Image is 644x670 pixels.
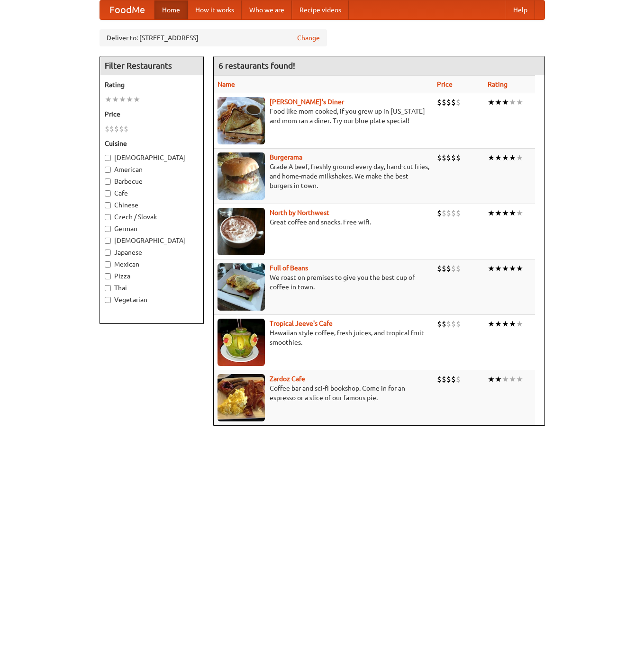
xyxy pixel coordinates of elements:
[270,375,305,383] a: Zardoz Cafe
[218,273,429,292] p: We roast on premises to give you the best cup of coffee in town.
[488,80,508,88] a: Rating
[509,319,516,329] li: ★
[270,264,308,272] b: Full of Beans
[218,152,265,200] img: burgerama.jpg
[105,165,199,174] label: American
[446,319,451,329] li: $
[437,374,442,384] li: $
[105,273,111,279] input: Pizza
[270,98,344,106] a: [PERSON_NAME]'s Diner
[218,217,429,227] p: Great coffee and snacks. Free wifi.
[218,263,265,311] img: beans.jpg
[442,208,446,218] li: $
[495,374,502,384] li: ★
[451,208,456,218] li: $
[488,374,495,384] li: ★
[437,80,453,88] a: Price
[105,179,111,185] input: Barbecue
[105,202,111,208] input: Chinese
[188,0,242,19] a: How it works
[495,208,502,218] li: ★
[437,152,442,163] li: $
[105,259,199,269] label: Mexican
[105,214,111,220] input: Czech / Slovak
[451,263,456,274] li: $
[218,61,295,70] ng-pluralize: 6 restaurants found!
[488,319,495,329] li: ★
[105,139,199,148] h5: Cuisine
[488,152,495,163] li: ★
[218,374,265,421] img: zardoz.jpg
[100,29,327,46] div: Deliver to: [STREET_ADDRESS]
[105,124,109,134] li: $
[437,263,442,274] li: $
[218,107,429,125] p: Food like mom cooked, if you grew up in [US_STATE] and mom ran a diner. Try our blue plate special!
[488,97,495,107] li: ★
[270,320,333,327] a: Tropical Jeeve's Cafe
[506,0,535,19] a: Help
[516,374,523,384] li: ★
[105,297,111,303] input: Vegetarian
[105,153,199,162] label: [DEMOGRAPHIC_DATA]
[446,263,451,274] li: $
[446,208,451,218] li: $
[442,152,446,163] li: $
[105,212,199,222] label: Czech / Slovak
[105,200,199,210] label: Chinese
[105,248,199,257] label: Japanese
[446,152,451,163] li: $
[509,374,516,384] li: ★
[502,97,509,107] li: ★
[488,263,495,274] li: ★
[502,152,509,163] li: ★
[437,319,442,329] li: $
[218,97,265,144] img: sallys.jpg
[105,226,111,232] input: German
[112,94,119,105] li: ★
[495,152,502,163] li: ★
[516,152,523,163] li: ★
[100,0,154,19] a: FoodMe
[442,319,446,329] li: $
[297,33,320,43] a: Change
[105,190,111,197] input: Cafe
[105,80,199,89] h5: Rating
[105,236,199,245] label: [DEMOGRAPHIC_DATA]
[270,153,302,161] b: Burgerama
[442,97,446,107] li: $
[502,319,509,329] li: ★
[270,209,329,216] a: North by Northwest
[105,167,111,173] input: American
[488,208,495,218] li: ★
[456,208,461,218] li: $
[105,238,111,244] input: [DEMOGRAPHIC_DATA]
[502,263,509,274] li: ★
[495,97,502,107] li: ★
[126,94,133,105] li: ★
[451,97,456,107] li: $
[495,263,502,274] li: ★
[154,0,188,19] a: Home
[119,94,126,105] li: ★
[105,155,111,161] input: [DEMOGRAPHIC_DATA]
[437,97,442,107] li: $
[218,80,235,88] a: Name
[509,263,516,274] li: ★
[456,374,461,384] li: $
[292,0,349,19] a: Recipe videos
[218,319,265,366] img: jeeves.jpg
[100,56,203,75] h4: Filter Restaurants
[516,208,523,218] li: ★
[105,285,111,291] input: Thai
[119,124,124,134] li: $
[516,319,523,329] li: ★
[437,208,442,218] li: $
[456,319,461,329] li: $
[218,328,429,347] p: Hawaiian style coffee, fresh juices, and tropical fruit smoothies.
[516,263,523,274] li: ★
[105,109,199,119] h5: Price
[509,152,516,163] li: ★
